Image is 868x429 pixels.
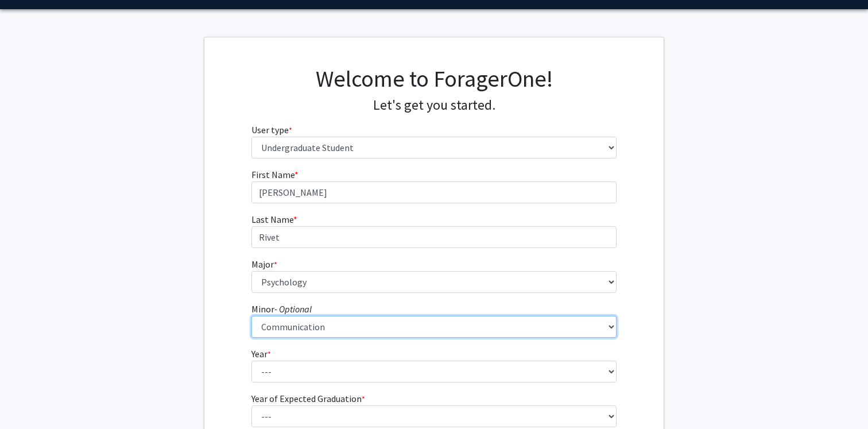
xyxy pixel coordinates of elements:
label: User type [251,123,292,137]
label: Year of Expected Graduation [251,392,365,405]
iframe: Chat [9,377,49,420]
span: Last Name [251,214,293,225]
i: - Optional [274,303,312,315]
span: First Name [251,169,294,180]
label: Minor [251,302,312,316]
h1: Welcome to ForagerOne! [251,65,617,92]
label: Year [251,347,271,361]
h4: Let's get you started. [251,97,617,114]
label: Major [251,257,277,271]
